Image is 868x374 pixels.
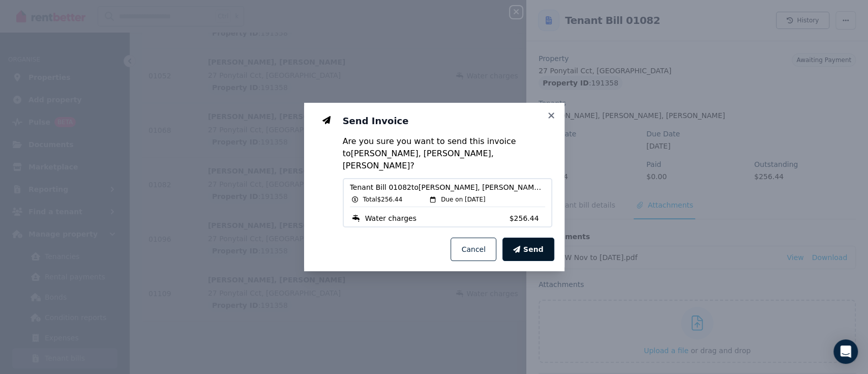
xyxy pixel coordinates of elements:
button: Cancel [451,238,496,261]
span: Send [523,244,544,254]
p: Are you sure you want to send this invoice to [PERSON_NAME], [PERSON_NAME], [PERSON_NAME] ? [343,135,552,172]
div: Open Intercom Messenger [833,339,858,364]
h3: Send Invoice [343,115,552,127]
span: $256.44 [510,213,545,223]
button: Send [502,238,554,261]
span: Total $256.44 [363,195,403,204]
span: Due on [DATE] [441,195,485,204]
span: Water charges [365,213,416,223]
span: Tenant Bill 01082 to [PERSON_NAME], [PERSON_NAME], [PERSON_NAME] [350,182,545,192]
